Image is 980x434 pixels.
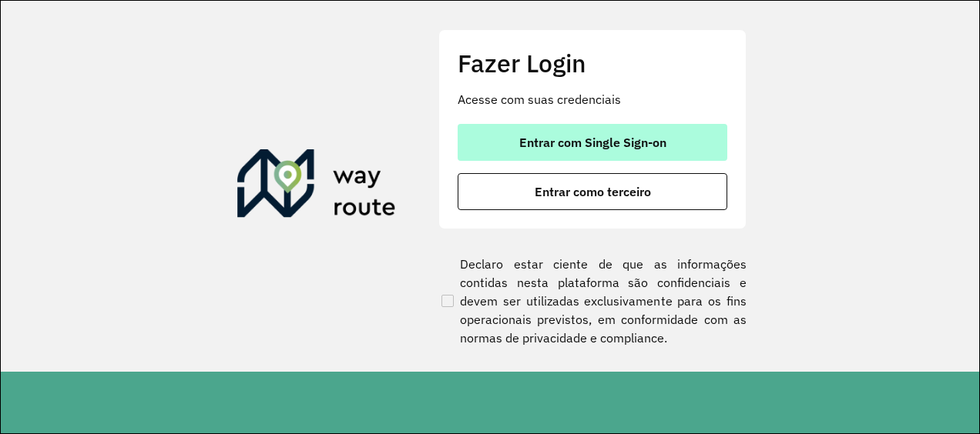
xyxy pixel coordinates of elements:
span: Entrar com Single Sign-on [519,136,666,149]
button: button [458,173,727,210]
button: button [458,124,727,161]
img: Roteirizador AmbevTech [237,149,396,223]
p: Acesse com suas credenciais [458,90,727,108]
label: Declaro estar ciente de que as informações contidas nesta plataforma são confidenciais e devem se... [438,255,747,347]
h2: Fazer Login [458,48,727,78]
span: Entrar como terceiro [535,185,651,198]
